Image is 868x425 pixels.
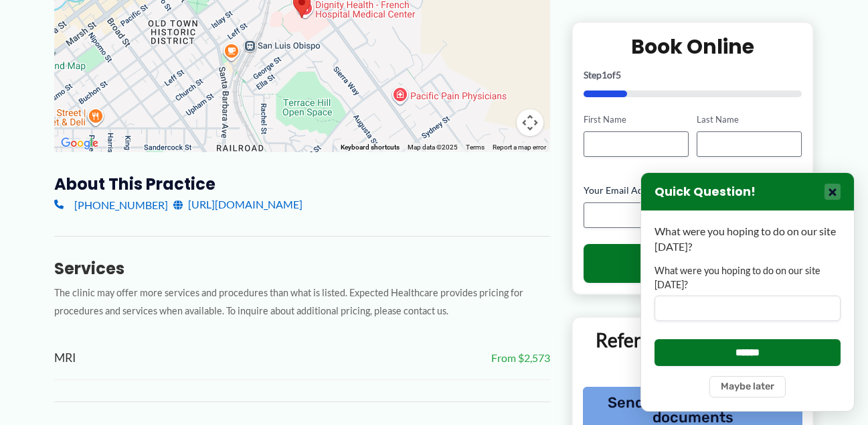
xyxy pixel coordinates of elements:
a: [PHONE_NUMBER] [54,194,168,215]
p: The clinic may offer more services and procedures than what is listed. Expected Healthcare provid... [54,284,550,320]
a: Terms (opens in new tab) [466,143,485,151]
span: MRI [54,347,76,369]
button: Close [824,184,841,200]
a: Open this area in Google Maps (opens a new window) [58,135,102,152]
span: 5 [616,69,621,80]
label: What were you hoping to do on our site [DATE]? [655,264,841,292]
p: What were you hoping to do on our site [DATE]? [655,224,841,254]
button: Keyboard shortcuts [341,143,400,152]
label: Your Email Address [584,184,802,197]
p: Referring Providers and Staff [583,328,803,377]
h3: Quick Question! [655,184,756,200]
img: Google [58,135,102,152]
span: Map data ©2025 [408,143,458,151]
label: Last Name [697,113,802,126]
button: Map camera controls [517,109,543,136]
h3: About this practice [54,174,550,194]
a: [URL][DOMAIN_NAME] [173,194,302,215]
label: First Name [584,113,689,126]
a: Report a map error [493,143,546,151]
button: Maybe later [709,376,786,398]
span: 1 [602,69,607,80]
h2: Book Online [584,34,802,60]
h3: Services [54,258,550,279]
p: Step of [584,70,802,80]
span: From $2,573 [491,348,550,368]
